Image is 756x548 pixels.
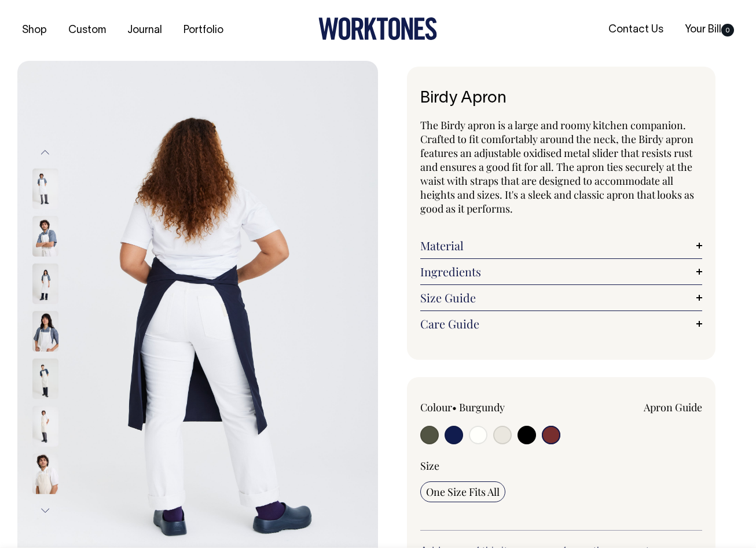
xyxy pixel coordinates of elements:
[36,139,54,165] button: Previous
[32,406,58,447] img: natural
[64,21,111,40] a: Custom
[32,264,58,304] img: off-white
[680,20,739,39] a: Your Bill0
[420,459,702,473] div: Size
[179,21,228,40] a: Portfolio
[32,311,58,352] img: off-white
[420,265,702,279] a: Ingredients
[32,169,58,209] img: off-white
[420,400,533,414] div: Colour
[32,454,58,494] img: natural
[123,21,167,40] a: Journal
[420,239,702,253] a: Material
[17,21,52,40] a: Shop
[36,498,54,524] button: Next
[32,359,58,399] img: natural
[420,90,702,108] h1: Birdy Apron
[32,216,58,257] img: off-white
[420,481,505,502] input: One Size Fits All
[721,24,734,36] span: 0
[420,291,702,305] a: Size Guide
[420,118,694,215] span: The Birdy apron is a large and roomy kitchen companion. Crafted to fit comfortably around the nec...
[459,400,505,414] label: Burgundy
[604,20,668,39] a: Contact Us
[426,485,500,499] span: One Size Fits All
[420,317,702,331] a: Care Guide
[644,400,702,414] a: Apron Guide
[452,400,457,414] span: •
